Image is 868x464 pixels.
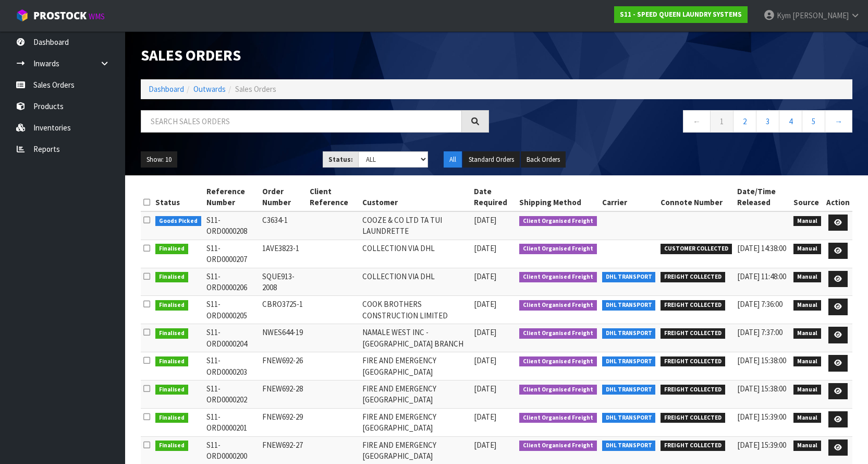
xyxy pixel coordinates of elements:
span: FREIGHT COLLECTED [661,385,725,395]
a: Dashboard [149,84,184,94]
td: FNEW692-29 [260,408,307,436]
span: [DATE] [474,299,496,309]
span: Finalised [155,385,188,395]
a: 3 [756,110,779,133]
small: WMS [89,11,105,21]
nav: Page navigation [505,110,853,136]
span: [DATE] [474,384,496,394]
td: FNEW692-26 [260,352,307,380]
span: Client Organised Freight [519,441,597,451]
span: Manual [793,216,821,227]
span: [DATE] [474,440,496,450]
span: Goods Picked [155,216,201,227]
span: DHL TRANSPORT [602,272,656,282]
span: [DATE] [474,355,496,365]
span: Kym [777,10,791,20]
th: Connote Number [658,183,735,211]
th: Source [791,183,824,211]
span: [PERSON_NAME] [792,10,849,20]
span: [DATE] 15:38:00 [737,384,786,394]
span: Manual [793,413,821,423]
span: Client Organised Freight [519,244,597,254]
span: Client Organised Freight [519,328,597,339]
span: [DATE] [474,327,496,337]
span: DHL TRANSPORT [602,413,656,423]
a: ← [683,110,711,133]
a: 2 [733,110,756,133]
span: DHL TRANSPORT [602,328,656,339]
span: FREIGHT COLLECTED [661,328,725,339]
td: C3634-1 [260,211,307,240]
span: Finalised [155,244,188,254]
span: Manual [793,328,821,339]
td: S11-ORD0000207 [204,240,260,268]
td: FNEW692-28 [260,380,307,408]
td: NWES644-19 [260,324,307,352]
th: Order Number [260,183,307,211]
td: FIRE AND EMERGENCY [GEOGRAPHIC_DATA] [360,408,471,436]
input: Search sales orders [141,110,462,133]
button: Show: 10 [141,151,177,168]
span: Finalised [155,328,188,339]
span: [DATE] 15:38:00 [737,355,786,365]
span: [DATE] [474,412,496,422]
span: Client Organised Freight [519,300,597,311]
td: S11-ORD0000203 [204,352,260,380]
td: S11-ORD0000202 [204,380,260,408]
span: Manual [793,356,821,367]
span: [DATE] 15:39:00 [737,412,786,422]
td: COLLECTION VIA DHL [360,240,471,268]
td: COLLECTION VIA DHL [360,268,471,296]
th: Date/Time Released [735,183,791,211]
h1: Sales Orders [141,47,489,64]
span: CUSTOMER COLLECTED [661,244,732,254]
a: 4 [779,110,802,133]
th: Customer [360,183,471,211]
td: CBRO3725-1 [260,296,307,324]
span: [DATE] 15:39:00 [737,440,786,450]
button: Back Orders [521,151,566,168]
td: 1AVE3823-1 [260,240,307,268]
span: Client Organised Freight [519,385,597,395]
span: Finalised [155,272,188,282]
span: FREIGHT COLLECTED [661,356,725,367]
td: S11-ORD0000201 [204,408,260,436]
span: Client Organised Freight [519,272,597,282]
th: Client Reference [307,183,359,211]
span: Client Organised Freight [519,216,597,227]
a: → [825,110,852,133]
span: [DATE] [474,243,496,253]
span: Finalised [155,300,188,311]
td: SQUE913-2008 [260,268,307,296]
span: DHL TRANSPORT [602,300,656,311]
th: Reference Number [204,183,260,211]
span: [DATE] 14:38:00 [737,243,786,253]
th: Status [153,183,204,211]
th: Action [824,183,852,211]
span: ProStock [33,9,87,22]
td: FIRE AND EMERGENCY [GEOGRAPHIC_DATA] [360,352,471,380]
span: Finalised [155,356,188,367]
td: S11-ORD0000205 [204,296,260,324]
span: Finalised [155,413,188,423]
span: Finalised [155,441,188,451]
a: 1 [710,110,733,133]
span: DHL TRANSPORT [602,441,656,451]
span: DHL TRANSPORT [602,385,656,395]
span: [DATE] [474,271,496,281]
td: S11-ORD0000206 [204,268,260,296]
td: COOK BROTHERS CONSTRUCTION LIMITED [360,296,471,324]
span: [DATE] 7:36:00 [737,299,783,309]
td: S11-ORD0000204 [204,324,260,352]
button: Standard Orders [463,151,520,168]
th: Carrier [600,183,658,211]
span: FREIGHT COLLECTED [661,272,725,282]
strong: S11 - SPEED QUEEN LAUNDRY SYSTEMS [620,10,742,19]
span: Client Organised Freight [519,413,597,423]
th: Shipping Method [517,183,600,211]
span: FREIGHT COLLECTED [661,441,725,451]
span: [DATE] 11:48:00 [737,271,786,281]
td: NAMALE WEST INC - [GEOGRAPHIC_DATA] BRANCH [360,324,471,352]
span: Sales Orders [235,84,276,94]
span: FREIGHT COLLECTED [661,413,725,423]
